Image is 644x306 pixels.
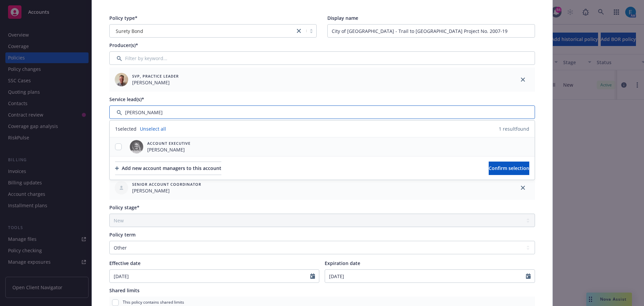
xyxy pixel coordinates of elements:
[499,125,529,132] span: 1 result found
[113,28,292,35] span: Surety Bond
[109,105,535,119] input: Filter by keyword...
[310,273,315,279] svg: Calendar
[489,162,529,175] button: Confirm selection
[116,28,143,35] span: Surety Bond
[110,270,311,282] input: MM/DD/YYYY
[109,260,141,266] span: Effective date
[109,42,138,48] span: Producer(s)*
[130,140,143,154] img: employee photo
[109,204,140,211] span: Policy stage*
[325,270,526,282] input: MM/DD/YYYY
[519,184,527,192] a: close
[109,231,136,238] span: Policy term
[327,15,358,21] span: Display name
[325,260,360,266] span: Expiration date
[115,125,137,132] span: 1 selected
[132,79,179,86] span: [PERSON_NAME]
[109,51,535,65] input: Filter by keyword...
[295,27,303,35] a: close
[147,146,191,153] span: [PERSON_NAME]
[140,125,166,132] a: Unselect all
[147,140,191,146] span: Account Executive
[132,187,201,194] span: [PERSON_NAME]
[109,287,140,294] span: Shared limits
[115,162,221,175] div: Add new account managers to this account
[132,181,201,187] span: Senior Account Coordinator
[132,73,179,79] span: SVP, Practice Leader
[115,73,128,86] img: employee photo
[115,162,221,175] button: Add new account managers to this account
[526,273,531,279] svg: Calendar
[109,96,144,102] span: Service lead(s)*
[519,76,527,84] a: close
[109,15,138,21] span: Policy type*
[489,165,529,171] span: Confirm selection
